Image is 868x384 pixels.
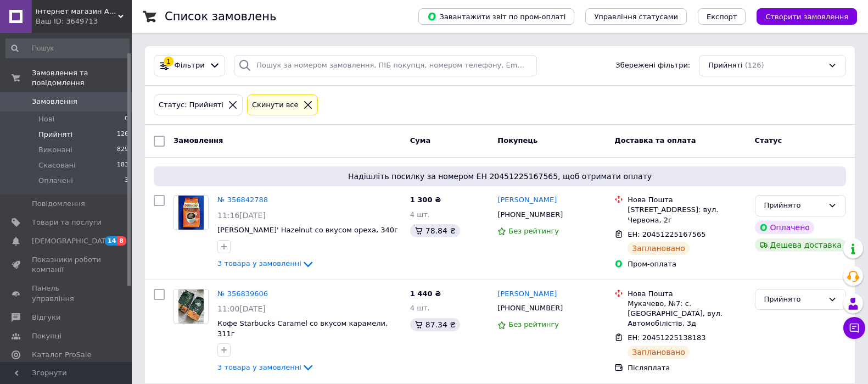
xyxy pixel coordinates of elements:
[165,10,276,23] h1: Список замовлень
[32,255,102,275] span: Показники роботи компанії
[628,195,746,205] div: Нова Пошта
[5,38,130,58] input: Пошук
[495,301,565,315] div: [PHONE_NUMBER]
[250,99,301,111] div: Cкинути все
[217,319,388,338] a: Кофе Starbucks Caramel со вкусом карамели, 311г
[497,289,557,299] a: [PERSON_NAME]
[217,211,266,220] span: 11:16[DATE]
[158,171,842,182] span: Надішліть посилку за номером ЕН 20451225167565, щоб отримати оплату
[178,290,204,324] img: Фото товару
[628,242,690,255] div: Заплановано
[508,227,559,235] span: Без рейтингу
[508,320,559,329] span: Без рейтингу
[764,200,824,212] div: Прийнято
[105,236,117,246] span: 14
[585,8,687,25] button: Управління статусами
[217,259,315,268] a: 3 товара у замовленні
[38,145,72,155] span: Виконані
[32,218,102,227] span: Товари та послуги
[495,208,565,222] div: [PHONE_NUMBER]
[594,13,678,21] span: Управління статусами
[410,290,441,298] span: 1 440 ₴
[843,317,865,339] button: Чат з покупцем
[764,294,824,305] div: Прийнято
[234,55,537,76] input: Пошук за номером замовлення, ПІБ покупця, номером телефону, Email, номером накладної
[418,8,574,25] button: Завантажити звіт по пром-оплаті
[32,199,85,209] span: Повідомлення
[745,61,764,69] span: (126)
[173,136,223,144] span: Замовлення
[178,196,204,230] img: Фото товару
[156,99,226,111] div: Статус: Прийняті
[117,145,128,155] span: 829
[628,333,705,342] span: ЕН: 20451225138183
[615,60,690,71] span: Збережені фільтри:
[698,8,746,25] button: Експорт
[755,238,846,252] div: Дешева доставка
[708,60,742,71] span: Прийняті
[427,12,565,21] span: Завантажити звіт по пром-оплаті
[117,160,128,170] span: 183
[36,16,132,26] div: Ваш ID: 3649713
[32,97,77,107] span: Замовлення
[628,205,746,225] div: [STREET_ADDRESS]: вул. Червона, 2г
[217,196,268,204] a: № 356842788
[628,289,746,299] div: Нова Пошта
[217,290,268,298] a: № 356839606
[628,299,746,329] div: Мукачево, №7: с. [GEOGRAPHIC_DATA], вул. Автомобілістів, 3д
[117,130,128,140] span: 126
[217,226,398,234] a: [PERSON_NAME]' Hazelnut со вкусом ореха, 340г
[38,176,73,186] span: Оплачені
[628,363,746,373] div: Післяплата
[117,236,126,246] span: 8
[410,224,460,237] div: 78.84 ₴
[410,304,430,312] span: 4 шт.
[410,318,460,331] div: 87.34 ₴
[164,57,173,66] div: 1
[32,68,132,88] span: Замовлення та повідомлення
[38,160,76,170] span: Скасовані
[32,283,102,303] span: Панель управління
[125,114,128,124] span: 0
[614,136,696,144] span: Доставка та оплата
[746,12,857,20] a: Створити замовлення
[497,195,557,205] a: [PERSON_NAME]
[32,331,61,341] span: Покупці
[497,136,537,144] span: Покупець
[173,289,209,324] a: Фото товару
[410,196,441,204] span: 1 300 ₴
[38,130,72,140] span: Прийняті
[217,363,301,371] span: 3 товара у замовленні
[707,13,737,21] span: Експорт
[175,60,205,71] span: Фільтри
[628,230,705,238] span: ЕН: 20451225167565
[755,136,782,144] span: Статус
[125,176,128,186] span: 3
[36,7,118,16] span: інтернет магазин Америка_поруч
[765,13,848,21] span: Створити замовлення
[410,210,430,219] span: 4 шт.
[755,221,814,234] div: Оплачено
[757,8,857,25] button: Створити замовлення
[410,136,430,144] span: Cума
[217,304,266,313] span: 11:00[DATE]
[217,259,301,268] span: 3 товара у замовленні
[32,236,113,246] span: [DEMOGRAPHIC_DATA]
[628,259,746,269] div: Пром-оплата
[32,313,60,322] span: Відгуки
[217,363,315,371] a: 3 товара у замовленні
[38,114,54,124] span: Нові
[173,195,209,230] a: Фото товару
[628,346,690,359] div: Заплановано
[32,350,91,360] span: Каталог ProSale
